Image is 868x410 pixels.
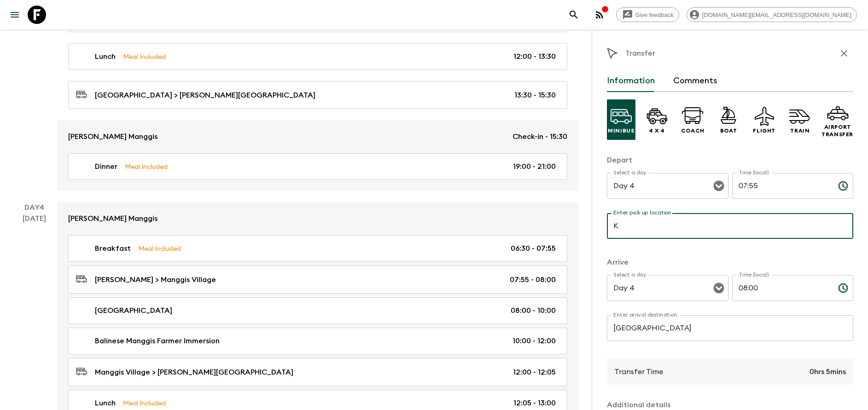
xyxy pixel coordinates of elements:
[607,155,853,166] p: Depart
[514,90,556,101] p: 13:30 - 15:30
[68,213,157,224] p: [PERSON_NAME] Manggis
[68,358,567,386] a: Manggis Village > [PERSON_NAME][GEOGRAPHIC_DATA]12:00 - 12:05
[613,271,646,279] label: Select a day
[834,177,852,195] button: Choose time, selected time is 7:55 AM
[513,335,556,346] p: 10:00 - 12:00
[510,274,556,285] p: 07:55 - 08:00
[95,161,117,172] p: Dinner
[739,271,769,279] label: Time (local)
[57,202,578,235] a: [PERSON_NAME] Manggis
[57,120,578,153] a: [PERSON_NAME] ManggisCheck-in - 15:30
[712,282,725,295] button: Open
[607,257,853,268] p: Arrive
[697,12,856,18] span: [DOMAIN_NAME][EMAIL_ADDRESS][DOMAIN_NAME]
[95,398,116,409] p: Lunch
[810,366,846,377] p: 0hrs 5mins
[95,335,220,346] p: Balinese Manggis Farmer Immersion
[608,127,634,134] p: Minibus
[565,6,583,24] button: search adventures
[513,398,556,409] p: 12:05 - 13:00
[511,243,556,254] p: 06:30 - 07:55
[753,127,775,134] p: Flight
[513,131,567,142] p: Check-in - 15:30
[68,43,567,70] a: LunchMeal Included12:00 - 13:30
[649,127,665,134] p: 4 x 4
[732,173,831,199] input: hh:mm
[95,51,116,62] p: Lunch
[681,127,705,134] p: Coach
[790,127,810,134] p: Train
[513,51,556,62] p: 12:00 - 13:30
[616,7,679,22] a: Give feedback
[95,367,293,378] p: Manggis Village > [PERSON_NAME][GEOGRAPHIC_DATA]
[138,243,181,254] p: Meal Included
[68,266,567,294] a: [PERSON_NAME] > Manggis Village07:55 - 08:00
[613,311,678,319] label: Enter arrival destination
[123,52,166,62] p: Meal Included
[68,297,567,324] a: [GEOGRAPHIC_DATA]08:00 - 10:00
[95,274,216,285] p: [PERSON_NAME] > Manggis Village
[125,162,168,172] p: Meal Included
[613,209,672,217] label: Enter pick up location
[720,127,737,134] p: Boat
[673,70,717,92] button: Comments
[687,7,857,22] div: [DOMAIN_NAME][EMAIL_ADDRESS][DOMAIN_NAME]
[513,367,556,378] p: 12:00 - 12:05
[95,243,131,254] p: Breakfast
[95,90,315,101] p: [GEOGRAPHIC_DATA] > [PERSON_NAME][GEOGRAPHIC_DATA]
[625,48,655,59] p: Transfer
[614,366,663,377] p: Transfer Time
[68,131,157,142] p: [PERSON_NAME] Manggis
[68,328,567,354] a: Balinese Manggis Farmer Immersion10:00 - 12:00
[630,12,679,18] span: Give feedback
[11,202,57,213] p: Day 4
[123,398,166,408] p: Meal Included
[6,6,24,24] button: menu
[739,169,769,177] label: Time (local)
[513,161,556,172] p: 19:00 - 21:00
[821,123,853,138] p: Airport Transfer
[613,169,646,177] label: Select a day
[68,235,567,262] a: BreakfastMeal Included06:30 - 07:55
[712,179,725,192] button: Open
[68,153,567,180] a: DinnerMeal Included19:00 - 21:00
[511,305,556,316] p: 08:00 - 10:00
[834,279,852,297] button: Choose time, selected time is 8:00 AM
[68,81,567,109] a: [GEOGRAPHIC_DATA] > [PERSON_NAME][GEOGRAPHIC_DATA]13:30 - 15:30
[95,305,172,316] p: [GEOGRAPHIC_DATA]
[607,70,655,92] button: Information
[732,275,831,301] input: hh:mm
